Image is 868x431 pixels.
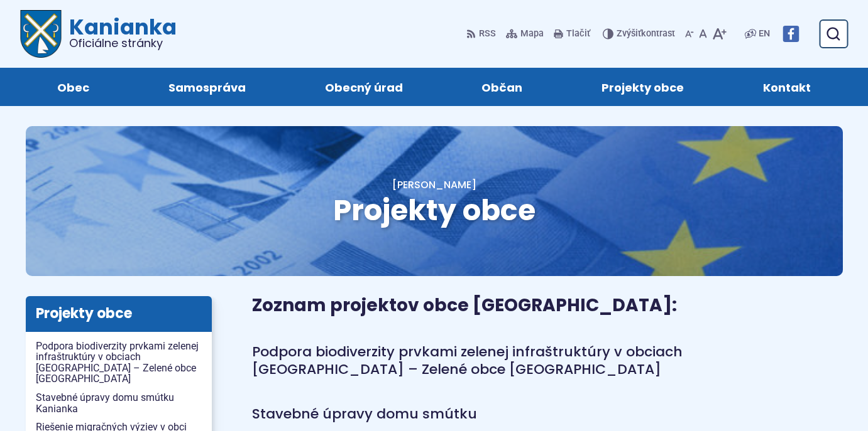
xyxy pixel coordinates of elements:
span: Oficiálne stránky [69,38,177,49]
a: Stavebné úpravy domu smútku [252,404,477,423]
a: Obec [30,68,116,106]
span: EN [759,26,770,41]
a: Občan [455,68,550,106]
span: Projekty obce [602,68,684,106]
span: Projekty obce [333,190,536,230]
a: Logo Kanianka, prejsť na domovskú stránku. [20,10,177,58]
span: Podpora biodiverzity prvkami zelenej infraštruktúry v obciach [GEOGRAPHIC_DATA] – Zelené obce [GE... [36,337,202,388]
img: Prejsť na domovskú stránku [20,10,62,58]
a: RSS [466,21,498,47]
a: Samospráva [141,68,273,106]
h3: Projekty obce [26,296,212,331]
button: Nastaviť pôvodnú veľkosť písma [696,21,710,47]
a: Podpora biodiverzity prvkami zelenej infraštruktúry v obciach [GEOGRAPHIC_DATA] – Zelené obce [GE... [252,342,683,379]
span: Zvýšiť [617,28,641,39]
a: Kontakt [736,68,838,106]
span: Obec [57,68,89,106]
span: kontrast [617,29,675,40]
span: Stavebné úpravy domu smútku Kanianka [36,388,202,418]
a: [PERSON_NAME] [392,178,476,192]
img: Prejsť na Facebook stránku [783,26,799,42]
a: Projekty obce [574,68,711,106]
span: Zoznam projektov obce [GEOGRAPHIC_DATA]: [252,293,677,317]
button: Tlačiť [551,21,593,47]
button: Zväčšiť veľkosť písma [710,21,729,47]
span: Kanianka [62,16,177,49]
span: Občan [481,68,522,106]
span: Tlačiť [566,29,590,40]
span: Kontakt [763,68,811,106]
a: Obecný úrad [298,68,430,106]
span: Obecný úrad [325,68,403,106]
a: EN [756,26,772,41]
button: Zvýšiťkontrast [603,21,678,47]
a: Mapa [503,21,546,47]
a: Stavebné úpravy domu smútku Kanianka [26,388,212,418]
span: RSS [479,26,496,41]
span: Mapa [520,26,544,41]
button: Zmenšiť veľkosť písma [683,21,696,47]
a: Podpora biodiverzity prvkami zelenej infraštruktúry v obciach [GEOGRAPHIC_DATA] – Zelené obce [GE... [26,337,212,388]
span: Samospráva [168,68,246,106]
